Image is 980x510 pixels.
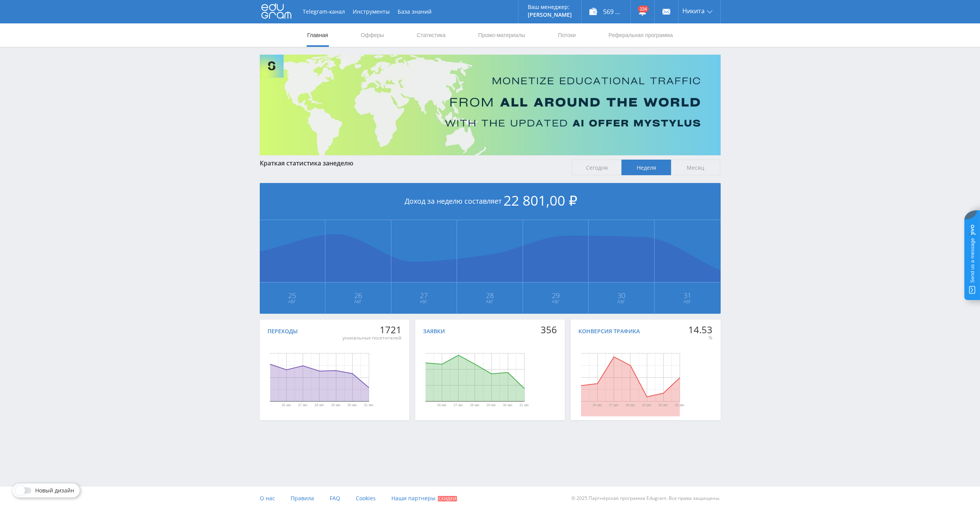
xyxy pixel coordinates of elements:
div: Краткая статистика за [260,160,564,167]
span: Авг [589,299,654,305]
div: 14.53 [688,324,712,335]
text: 28 авг. [470,403,480,407]
span: 30 [589,292,654,299]
a: Наши партнеры Скидки [391,487,457,510]
div: 1721 [343,324,402,335]
a: Статистика [416,23,446,47]
text: 28 авг. [625,403,635,407]
text: 30 авг. [503,403,512,407]
text: 27 авг. [298,403,308,407]
span: Неделя [621,160,671,175]
span: Авг [655,299,720,305]
div: уникальных посетителей [343,335,402,341]
span: Правила [291,494,314,502]
a: FAQ [330,487,340,510]
span: Авг [523,299,588,305]
span: 25 [260,292,325,299]
span: Авг [457,299,522,305]
span: Cookies [356,494,376,502]
div: Доход за неделю составляет [260,183,721,220]
p: [PERSON_NAME] [528,12,572,18]
span: О нас [260,494,275,502]
text: 26 авг. [593,403,602,407]
a: Cookies [356,487,376,510]
span: Наши партнеры [391,494,436,502]
span: 22 801,00 ₽ [503,191,577,210]
text: 29 авг. [486,403,496,407]
span: Авг [326,299,391,305]
span: Никита [682,8,705,14]
span: неделю [329,159,353,167]
a: Офферы [360,23,385,47]
div: © 2025 Партнёрская программа Edugram. Все права защищены. [494,487,720,510]
span: Сегодня [572,160,621,175]
img: Banner [260,55,721,155]
a: Потоки [557,23,577,47]
span: Месяц [671,160,721,175]
text: 31 авг. [364,403,373,407]
span: Авг [392,299,457,305]
text: 27 авг. [609,403,619,407]
text: 26 авг. [437,403,447,407]
text: 26 авг. [281,403,291,407]
text: 30 авг. [347,403,357,407]
svg: Диаграмма. [400,338,550,416]
div: Конверсия трафика [578,328,640,334]
svg: Диаграмма. [555,338,705,416]
text: 31 авг. [519,403,529,407]
span: 31 [655,292,720,299]
div: Переходы [268,328,298,334]
span: 28 [457,292,522,299]
a: Правила [291,487,314,510]
span: 27 [392,292,457,299]
div: % [688,335,712,341]
text: 29 авг. [331,403,341,407]
span: Авг [260,299,325,305]
text: 27 авг. [453,403,463,407]
svg: Диаграмма. [244,338,394,416]
a: Главная [307,23,329,47]
text: 28 авг. [314,403,324,407]
a: О нас [260,487,275,510]
a: Реферальная программа [608,23,674,47]
a: Промо-материалы [477,23,526,47]
text: 29 авг. [642,403,652,407]
span: Скидки [438,496,457,501]
div: 356 [541,324,557,335]
p: Ваш менеджер: [528,4,572,10]
text: 30 авг. [659,403,668,407]
span: Новый дизайн [35,487,74,494]
span: 29 [523,292,588,299]
span: FAQ [330,494,340,502]
span: 26 [326,292,391,299]
div: Заявки [423,328,445,334]
text: 31 авг. [675,403,685,407]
